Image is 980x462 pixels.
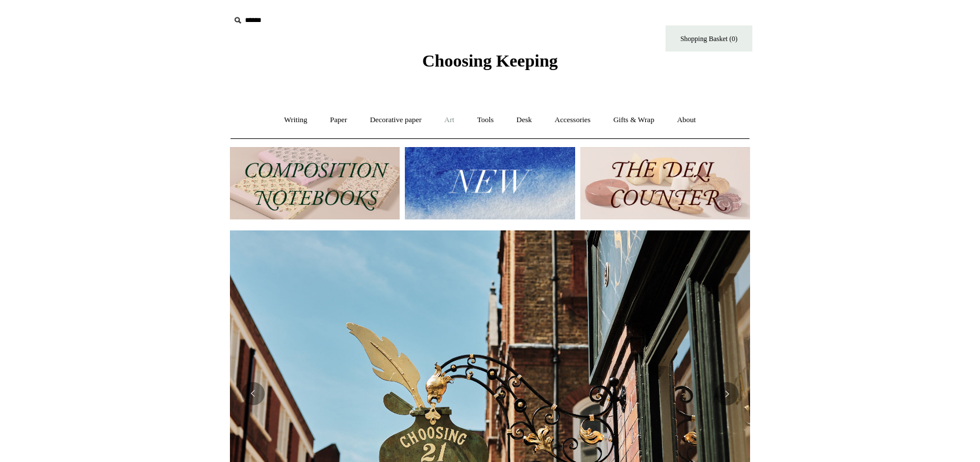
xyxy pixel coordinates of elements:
[667,105,707,135] a: About
[665,25,752,52] a: Shopping Basket (0)
[422,51,558,70] span: Choosing Keeping
[467,105,504,135] a: Tools
[580,147,750,219] img: The Deli Counter
[434,105,465,135] a: Art
[405,147,575,219] img: New.jpg__PID:f73bdf93-380a-4a35-bcfe-7823039498e1
[603,105,665,135] a: Gifts & Wrap
[274,105,318,135] a: Writing
[715,382,738,405] button: Next
[544,105,601,135] a: Accessories
[506,105,543,135] a: Desk
[360,105,432,135] a: Decorative paper
[230,147,400,219] img: 202302 Composition ledgers.jpg__PID:69722ee6-fa44-49dd-a067-31375e5d54ec
[242,382,265,405] button: Previous
[422,60,558,68] a: Choosing Keeping
[320,105,358,135] a: Paper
